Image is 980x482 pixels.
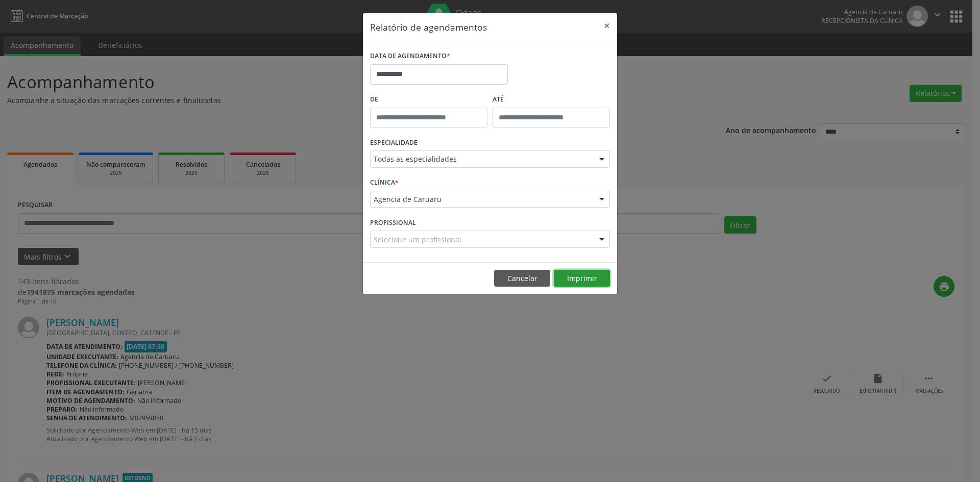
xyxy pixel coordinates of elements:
label: De [370,92,487,108]
span: Selecione um profissional [374,234,461,245]
button: Cancelar [494,270,550,287]
span: Todas as especialidades [374,154,589,164]
label: PROFISSIONAL [370,215,416,231]
h5: Relatório de agendamentos [370,20,487,34]
span: Agencia de Caruaru [374,194,589,205]
label: ESPECIALIDADE [370,135,418,151]
label: CLÍNICA [370,175,399,191]
button: Imprimir [554,270,610,287]
label: ATÉ [493,92,610,108]
label: DATA DE AGENDAMENTO [370,48,450,64]
button: Close [597,13,617,38]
